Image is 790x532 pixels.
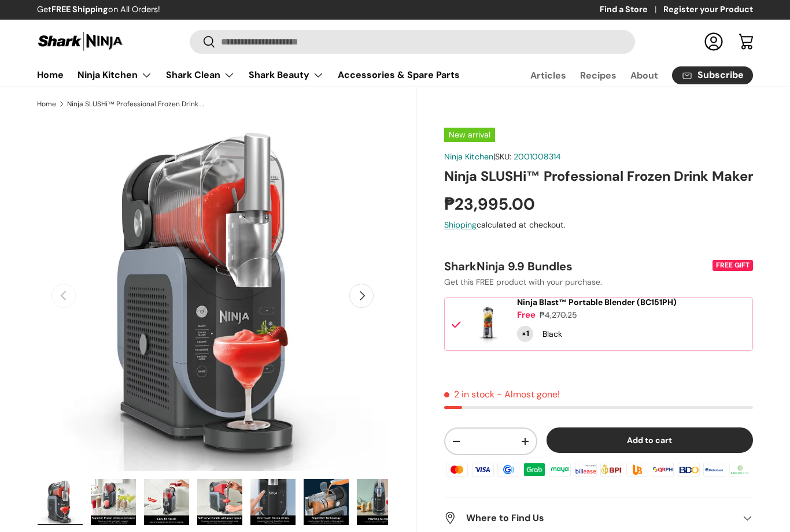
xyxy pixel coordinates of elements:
[242,64,331,87] summary: Shark Beauty
[522,461,547,478] img: grabpay
[444,388,494,400] span: 2 in stock
[599,461,624,478] img: bpi
[547,427,753,453] button: Add to cart
[517,326,533,342] div: Quantity
[71,64,159,87] summary: Ninja Kitchen
[663,3,753,16] a: Register your Product
[37,64,64,86] a: Home
[517,309,536,321] div: Free
[503,64,753,87] nav: Secondary
[650,461,675,478] img: qrph
[495,151,511,162] span: SKU:
[249,64,324,87] a: Shark Beauty
[38,479,83,525] img: Ninja SLUSHi™ Professional Frozen Drink Maker
[444,511,734,525] h2: Where to Find Us
[497,388,560,400] p: - Almost gone!
[444,194,538,215] strong: ₱23,995.00
[517,297,677,307] a: Ninja Blast™ Portable Blender (BC151PH)
[304,479,349,525] img: Ninja SLUSHi™ Professional Frozen Drink Maker
[580,64,617,87] a: Recipes
[573,461,599,478] img: billease
[514,151,561,162] a: 2001008314
[250,479,296,525] img: Ninja SLUSHi™ Professional Frozen Drink Maker
[530,64,566,87] a: Articles
[37,3,160,16] p: Get on All Orders!
[517,297,677,307] span: Ninja Blast™ Portable Blender (BC151PH)
[444,151,493,162] a: Ninja Kitchen
[547,461,573,478] img: maya
[470,461,496,478] img: visa
[727,461,752,478] img: landbank
[51,4,108,14] strong: FREE Shipping
[444,128,495,142] span: New arrival
[540,309,577,321] div: ₱4,270.25
[144,479,189,525] img: Ninja SLUSHi™ Professional Frozen Drink Maker
[702,461,727,478] img: metrobank
[67,101,206,107] a: Ninja SLUSHi™ Professional Frozen Drink Maker
[444,461,470,478] img: master
[493,151,561,162] span: |
[675,461,701,478] img: bdo
[166,64,235,87] a: Shark Clean
[600,3,663,16] a: Find a Store
[542,328,562,340] div: Black
[37,64,460,87] nav: Primary
[37,121,388,529] media-gallery: Gallery Viewer
[672,66,753,84] a: Subscribe
[630,64,658,87] a: About
[357,479,402,525] img: Ninja SLUSHi™ Professional Frozen Drink Maker
[37,99,416,109] nav: Breadcrumbs
[159,64,242,87] summary: Shark Clean
[444,220,477,230] a: Shipping
[625,461,650,478] img: ubp
[713,260,753,271] div: FREE GIFT
[91,479,136,525] img: Ninja SLUSHi™ Professional Frozen Drink Maker
[77,64,152,87] a: Ninja Kitchen
[496,461,521,478] img: gcash
[197,479,242,525] img: Ninja SLUSHi™ Professional Frozen Drink Maker
[37,101,56,107] a: Home
[338,64,460,86] a: Accessories & Spare Parts
[444,277,602,287] span: Get this FREE product with your purchase.
[444,168,753,185] h1: Ninja SLUSHi™ Professional Frozen Drink Maker
[37,30,124,53] img: Shark Ninja Philippines
[444,259,710,274] div: SharkNinja 9.9 Bundles
[697,70,744,80] span: Subscribe
[444,219,753,231] div: calculated at checkout.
